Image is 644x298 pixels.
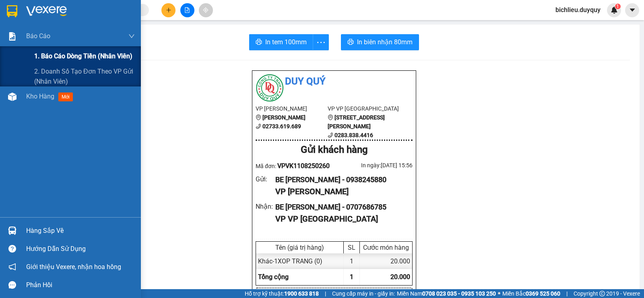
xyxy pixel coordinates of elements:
div: BE [PERSON_NAME] [77,26,159,36]
div: Nhận : [256,201,275,212]
img: logo-vxr [7,5,17,17]
div: BE [PERSON_NAME] - 0707686785 [275,201,406,213]
span: Hỗ trợ kỹ thuật: [245,289,319,298]
span: phone [328,132,333,138]
span: more [313,37,328,47]
li: VP [PERSON_NAME] [256,104,328,113]
div: SL [346,244,357,251]
div: Tên (giá trị hàng) [258,244,341,251]
button: caret-down [625,3,639,17]
div: Gửi khách hàng [256,142,413,158]
b: [STREET_ADDRESS][PERSON_NAME] [328,114,385,129]
div: [PERSON_NAME] [7,7,71,25]
span: Cung cấp máy in - giấy in: [332,289,395,298]
span: Gửi: [7,7,19,15]
span: Miền Bắc [502,289,560,298]
img: icon-new-feature [611,6,618,14]
div: 1 [344,253,360,269]
button: more [313,34,329,50]
button: printerIn biên nhận 80mm [341,34,419,50]
button: printerIn tem 100mm [249,34,313,50]
sup: 1 [615,4,621,9]
div: BE [PERSON_NAME] [7,25,71,44]
button: plus [161,3,175,17]
span: environment [256,115,261,120]
div: VP [PERSON_NAME] [275,185,406,198]
span: phone [256,123,261,129]
li: VP VP [GEOGRAPHIC_DATA] [328,104,400,113]
span: 2. Doanh số tạo đơn theo VP gửi (nhân viên) [34,66,135,86]
b: [PERSON_NAME] [262,114,305,121]
div: In ngày: [DATE] 15:56 [334,161,413,170]
span: printer [256,39,262,46]
div: Hàng sắp về [26,225,135,237]
span: VPVK1108250260 [277,162,330,170]
span: In tem 100mm [265,37,307,47]
span: copyright [599,291,605,296]
span: | [566,289,568,298]
img: logo.jpg [256,74,284,102]
span: In biên nhận 80mm [357,37,413,47]
div: BE [PERSON_NAME] - 0938245880 [275,174,406,185]
strong: 0708 023 035 - 0935 103 250 [422,290,496,297]
b: 02733.619.689 [262,123,301,129]
span: aim [203,7,208,13]
span: Báo cáo [26,31,50,41]
span: file-add [184,7,190,13]
span: ⚪️ [498,292,500,295]
span: Miền Nam [397,289,496,298]
button: aim [199,3,213,17]
div: VP [GEOGRAPHIC_DATA] [77,7,159,26]
span: mới [58,92,73,101]
span: environment [328,115,333,120]
span: 1 [616,4,619,9]
div: 0938245880 [7,44,71,55]
span: plus [166,7,171,13]
div: Phản hồi [26,279,135,291]
li: Duy Quý [256,74,413,89]
span: Tổng cộng [258,273,289,281]
span: question-circle [8,245,16,253]
span: | [325,289,326,298]
span: Giới thiệu Vexere, nhận hoa hồng [26,262,121,272]
img: warehouse-icon [8,92,17,101]
span: down [128,33,135,39]
span: 20.000 [390,273,410,281]
div: 0707686785 [77,36,159,47]
strong: 1900 633 818 [284,290,319,297]
div: Mã đơn: [256,161,334,171]
img: warehouse-icon [8,226,17,235]
span: Kho hàng [26,92,54,100]
span: Khác - 1XOP TRANG (0) [258,257,322,265]
div: Gửi : [256,174,275,184]
img: solution-icon [8,32,17,41]
b: 0283.838.4416 [334,132,373,138]
strong: 0369 525 060 [526,290,560,297]
div: Hướng dẫn sử dụng [26,243,135,255]
span: message [8,281,16,289]
button: file-add [180,3,194,17]
span: printer [347,39,354,46]
span: 1. Báo cáo dòng tiền (nhân viên) [34,51,132,61]
div: 20.000 [360,253,412,269]
div: VP VP [GEOGRAPHIC_DATA] [275,213,406,225]
span: caret-down [629,6,636,14]
span: notification [8,263,16,271]
span: Nhận: [77,8,96,16]
span: bichlieu.duyquy [549,5,607,15]
span: 1 [350,273,353,281]
div: Cước món hàng [362,244,410,251]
